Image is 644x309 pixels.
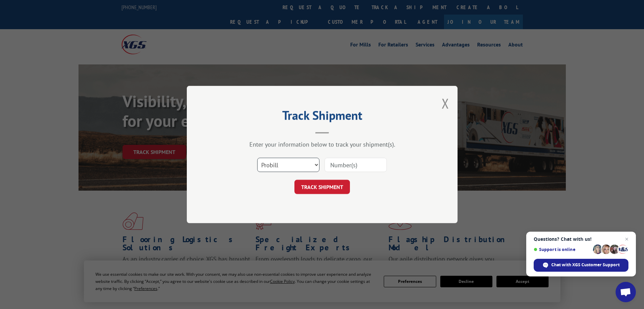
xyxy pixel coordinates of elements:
[534,247,591,252] span: Support is online
[551,262,620,268] span: Chat with XGS Customer Support
[294,180,350,194] button: TRACK SHIPMENT
[221,111,424,123] h2: Track Shipment
[221,140,424,148] div: Enter your information below to track your shipment(s).
[623,235,631,243] span: Close chat
[325,158,387,172] input: Number(s)
[534,259,628,272] div: Chat with XGS Customer Support
[534,236,628,242] span: Questions? Chat with us!
[442,94,449,112] button: Close modal
[616,282,636,302] div: Open chat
